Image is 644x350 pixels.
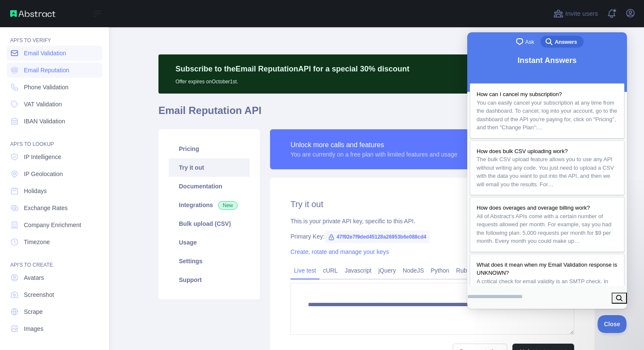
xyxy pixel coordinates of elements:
span: Company Enrichment [24,221,81,229]
div: Primary Key: [290,232,574,241]
span: A critical check for email validity is an SMTP check. In this case, Abstract will actually attemp... [9,246,145,277]
a: Screenshot [7,287,102,302]
span: Exchange Rates [24,204,68,212]
a: Phone Validation [7,80,102,95]
h2: Try it out [290,198,574,210]
div: You are currently on a free plan with limited features and usage [290,150,457,159]
a: Usage [169,233,250,252]
span: Email Validation [24,49,66,57]
span: 47f92e7f9ded45128a26953b6e088cd4 [325,230,430,243]
a: Holidays [7,183,102,199]
a: Email Validation [7,46,102,61]
p: Subscribe to the Email Reputation API for a special 30 % discount [175,63,409,75]
h1: Email Reputation API [158,104,595,124]
a: Try it out [169,158,250,177]
a: Live test [290,264,319,277]
span: Invite users [565,9,598,19]
a: Company Enrichment [7,217,102,233]
a: Javascript [341,264,375,277]
a: Bulk upload (CSV) [169,214,250,233]
span: Avatars [24,273,44,282]
iframe: Help Scout Beacon - Live Chat, Contact Form, and Knowledge Base [467,32,627,309]
a: Scrape [7,304,102,319]
div: API'S TO CREATE [7,251,102,268]
a: cURL [319,264,341,277]
span: Phone Validation [24,83,69,91]
a: IBAN Validation [7,114,102,129]
button: Invite users [552,7,600,20]
span: Holidays [24,187,47,195]
a: Integrations New [169,196,250,214]
a: Settings [169,252,250,270]
span: Screenshot [24,290,54,299]
iframe: Help Scout Beacon - Close [598,315,627,333]
span: Timezone [24,238,50,246]
a: Pricing [169,139,250,158]
a: IP Geolocation [7,166,102,182]
a: Email Reputation [7,63,102,78]
p: Offer expires on October 1st. [175,75,409,85]
a: IP Intelligence [7,149,102,165]
a: VAT Validation [7,97,102,112]
span: IBAN Validation [24,117,65,125]
span: Scrape [24,307,43,316]
span: Images [24,324,43,333]
a: Create, rotate and manage your keys [290,248,389,255]
span: IP Geolocation [24,170,63,178]
a: Timezone [7,234,102,250]
a: Avatars [7,270,102,285]
a: jQuery [375,264,399,277]
span: IP Intelligence [24,153,61,161]
a: NodeJS [399,264,427,277]
img: Abstract API [10,10,55,17]
span: VAT Validation [24,100,62,108]
a: Support [169,270,250,289]
a: Ruby [453,264,474,277]
div: Unlock more calls and features [290,140,457,150]
a: Images [7,321,102,336]
div: API'S TO LOOKUP [7,131,102,148]
div: API'S TO VERIFY [7,27,102,44]
span: Email Reputation [24,66,69,74]
a: What does it mean when my Email Validation response is UNKNOWN?A critical check for email validit... [3,222,157,285]
div: This is your private API key, specific to this API. [290,217,574,225]
a: Exchange Rates [7,200,102,216]
a: Python [427,264,453,277]
span: What does it mean when my Email Validation response is UNKNOWN? [9,229,150,244]
span: New [218,201,238,210]
a: Documentation [169,177,250,196]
